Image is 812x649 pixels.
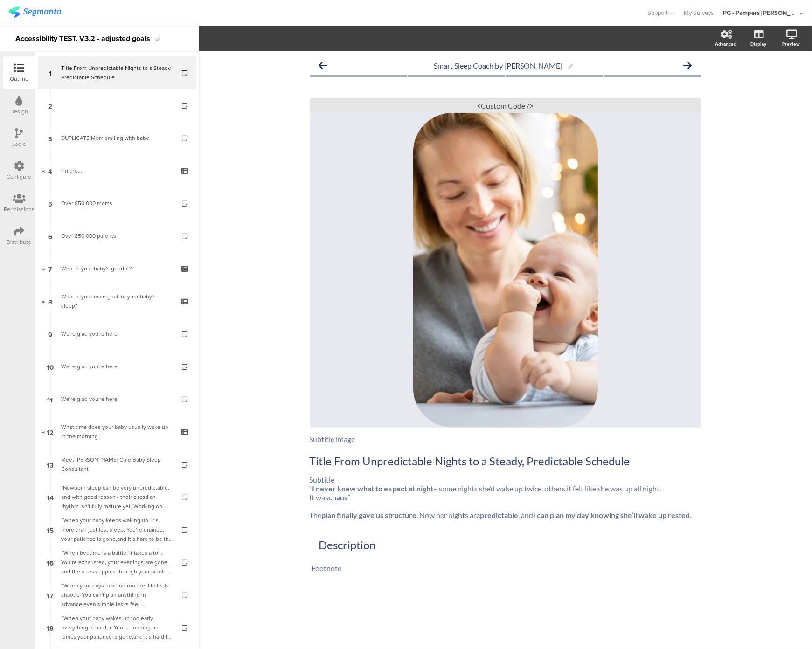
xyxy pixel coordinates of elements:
[38,415,196,448] a: 12 What time does your baby usually wake up in the morning?​
[61,548,173,576] div: “When bedtime is a battle, it takes a toll. You’re exhausted, your evenings are gone, and the str...
[312,564,699,573] p: Footnote
[750,41,766,48] div: Display
[38,513,196,546] a: 15 “When your baby keeps waking up, it’s more than just lost sleep. You’re drained, your patience...
[413,113,598,428] img: Title From Unpredictable Nights to a Steady, Predictable Schedule cover image
[38,122,196,154] a: 3 DUPLICATE Mom smiling with baby
[48,329,52,339] span: 9
[47,557,54,567] span: 16
[48,166,52,176] span: 4
[47,622,54,633] span: 18
[61,264,173,273] div: What is your baby's gender?
[312,484,434,493] strong: I never knew what to expect at night
[329,493,348,502] strong: chaos
[13,140,26,148] div: Logic
[61,581,173,609] div: “When your days have no routine, life feels chaotic. You can't plan anything in advance,even simp...
[715,41,736,48] div: Advanced
[322,511,417,519] strong: plan finally gave us structure
[38,154,196,187] a: 4 I'm the...
[61,362,173,371] div: We're glad you're here!
[48,394,53,404] span: 11
[10,75,28,83] div: Outline
[48,198,52,208] span: 5
[61,483,173,511] div: "Newborn sleep can be very unpredictable, and with good reason - their circadian rhythm isn't ful...
[782,41,800,48] div: Preview
[310,484,701,493] p: “ – some nights she’d wake up twice, others it felt like she was up all night.
[4,205,35,214] div: Permissions
[310,98,701,113] div: <Custom Code />
[310,475,701,484] p: Subtitle
[310,493,701,502] p: It was ”
[48,133,52,143] span: 3
[61,199,173,208] div: Over 850,000 moms
[38,56,196,89] a: 1 Title From Unpredictable Nights to a Steady, Predictable Schedule
[48,100,52,110] span: 2
[10,107,28,116] div: Design
[61,422,173,441] div: What time does your baby usually wake up in the morning?​
[61,292,173,311] div: What is your main goal for your baby's sleep?
[38,89,196,122] a: 2
[38,546,196,579] a: 16 “When bedtime is a battle, it takes a toll. You’re exhausted, your evenings are gone, and the ...
[38,611,196,644] a: 18 “When your baby wakes up too early, everything is harder. You’re running on fumes,your patienc...
[61,166,173,175] div: I'm the...
[310,511,701,519] p: The . Now her nights are , and .
[47,525,54,535] span: 15
[61,63,173,82] div: Title From Unpredictable Nights to a Steady, Predictable Schedule
[38,187,196,220] a: 5 Over 850,000 moms
[61,516,173,544] div: “When your baby keeps waking up, it’s more than just lost sleep. You’re drained, your patience is...
[49,263,52,274] span: 7
[38,252,196,285] a: 7 What is your baby's gender?
[480,511,519,519] strong: predictable
[310,435,701,443] p: Subtitle image
[7,238,32,246] div: Distribute
[38,285,196,318] a: 8 What is your main goal for your baby's sleep?
[38,383,196,415] a: 11 We're glad you're here!
[61,329,173,338] div: We're glad you're here!
[47,361,54,372] span: 10
[48,231,52,241] span: 6
[38,579,196,611] a: 17 “When your days have no routine, life feels chaotic. You can't plan anything in advance,even s...
[38,318,196,350] a: 9 We're glad you're here!
[38,350,196,383] a: 10 We're glad you're here!
[723,8,798,17] div: PG - Pampers [PERSON_NAME]
[8,6,61,18] img: segmanta logo
[47,459,54,469] span: 13
[49,68,52,78] span: 1
[61,455,173,474] div: Meet Pampers ChiefBaby Sleep Consultant
[47,492,54,502] span: 14
[38,220,196,252] a: 6 Over 850,000 parents
[38,481,196,513] a: 14 "Newborn sleep can be very unpredictable, and with good reason - their circadian rhythm isn't ...
[310,454,701,468] p: Title From Unpredictable Nights to a Steady, Predictable Schedule
[48,296,52,306] span: 8
[648,8,668,17] span: Support
[7,173,32,181] div: Configure
[434,61,562,70] span: Smart Sleep Coach by Pampers
[319,538,692,552] p: Description
[38,448,196,481] a: 13 Meet [PERSON_NAME] ChiefBaby Sleep Consultant
[61,614,173,642] div: “When your baby wakes up too early, everything is harder. You’re running on fumes,your patience i...
[61,231,173,241] div: Over 850,000 parents
[47,590,54,600] span: 17
[534,511,690,519] strong: I can plan my day knowing she’ll wake up rested
[15,31,150,46] div: Accessibility TEST. V3.2 - adjusted goals
[61,394,173,404] div: We're glad you're here!
[47,427,54,437] span: 12
[61,133,173,143] div: DUPLICATE Mom smiling with baby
